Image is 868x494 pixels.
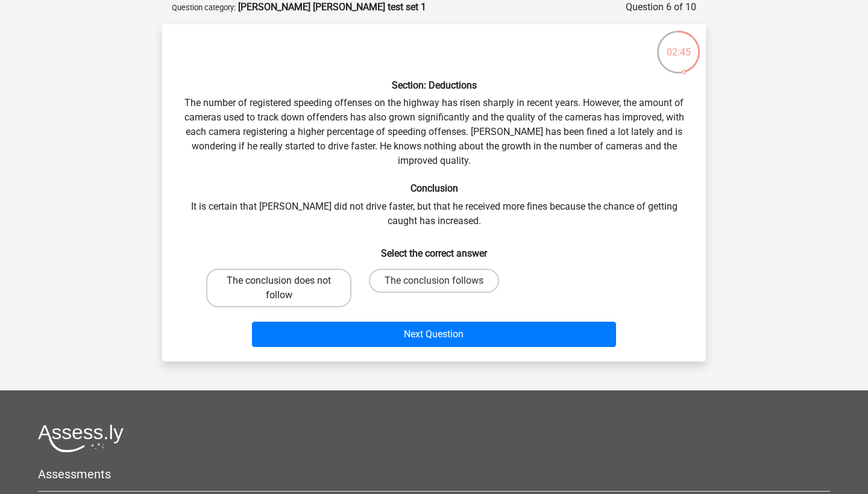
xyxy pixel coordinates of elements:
[181,183,687,194] h6: Conclusion
[167,34,701,352] div: The number of registered speeding offenses on the highway has risen sharply in recent years. Howe...
[206,269,351,307] label: The conclusion does not follow
[181,238,687,259] h6: Select the correct answer
[252,322,617,347] button: Next Question
[656,30,701,60] div: 02:45
[369,269,499,293] label: The conclusion follows
[181,80,687,91] h6: Section: Deductions
[38,467,830,481] h5: Assessments
[238,1,426,13] strong: [PERSON_NAME] [PERSON_NAME] test set 1
[172,3,236,12] small: Question category:
[38,424,124,452] img: Assessly logo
